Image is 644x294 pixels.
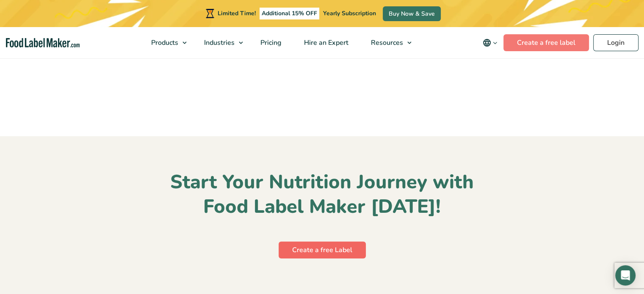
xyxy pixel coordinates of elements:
[360,27,416,58] a: Resources
[503,34,589,51] a: Create a free label
[140,27,191,58] a: Products
[615,265,636,286] div: Open Intercom Messenger
[58,170,586,220] h3: Start Your Nutrition Journey with Food Label Maker [DATE]!
[593,34,638,51] a: Login
[279,242,366,258] a: Create a free Label
[249,27,291,58] a: Pricing
[293,27,358,58] a: Hire an Expert
[258,38,282,47] span: Pricing
[193,27,247,58] a: Industries
[218,9,256,17] span: Limited Time!
[301,38,349,47] span: Hire an Expert
[149,38,179,47] span: Products
[383,6,441,21] a: Buy Now & Save
[260,8,319,19] span: Additional 15% OFF
[323,9,376,17] span: Yearly Subscription
[202,38,235,47] span: Industries
[368,38,404,47] span: Resources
